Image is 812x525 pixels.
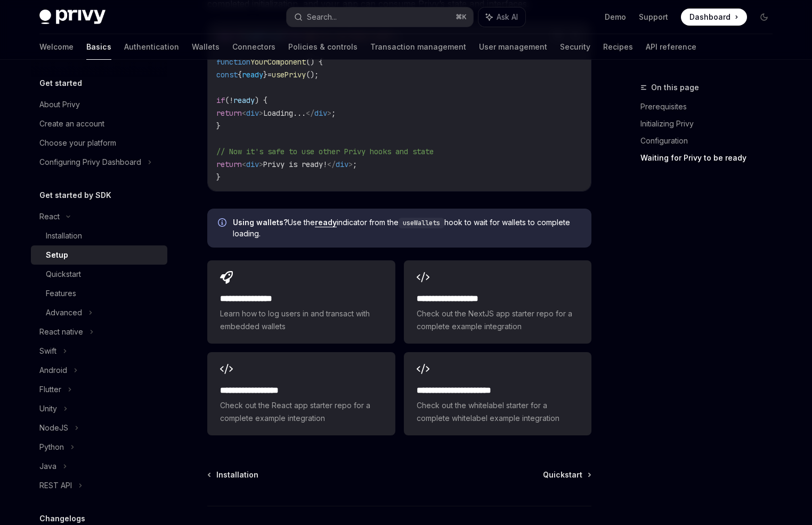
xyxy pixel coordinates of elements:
[220,399,382,425] span: Check out the React app starter repo for a complete example integration
[640,149,781,166] a: Waiting for Privy to be ready
[39,364,67,377] div: Android
[543,470,582,480] span: Quickstart
[272,70,306,79] span: usePrivy
[242,70,263,79] span: ready
[689,12,730,22] span: Dashboard
[216,108,242,118] span: return
[259,160,263,169] span: >
[255,96,267,105] span: ) {
[242,108,246,118] span: <
[288,34,358,60] a: Policies & controls
[640,132,781,149] a: Configuration
[246,160,259,169] span: div
[327,108,331,118] span: >
[39,156,141,169] div: Configuring Privy Dashboard
[39,77,82,90] h5: Get started
[417,307,579,333] span: Check out the NextJS app starter repo for a complete example integration
[218,218,229,229] svg: Info
[86,34,111,60] a: Basics
[327,160,336,169] span: </
[756,9,773,26] button: Toggle dark mode
[287,7,473,27] button: Search...⌘K
[39,421,68,434] div: NodeJS
[479,34,547,60] a: User management
[216,147,434,156] span: // Now it's safe to use other Privy hooks and state
[39,345,56,357] div: Swift
[603,34,633,60] a: Recipes
[681,9,747,26] a: Dashboard
[331,108,336,118] span: ;
[478,7,525,27] button: Ask AI
[225,96,229,105] span: (
[39,402,57,415] div: Unity
[250,57,306,67] span: YourComponent
[306,70,319,79] span: ();
[31,95,167,114] a: About Privy
[46,249,68,261] div: Setup
[242,160,246,169] span: <
[39,34,74,60] a: Welcome
[39,189,111,202] h5: Get started by SDK
[39,10,105,25] img: dark logo
[46,306,82,319] div: Advanced
[39,441,64,454] div: Python
[39,98,80,111] div: About Privy
[370,34,466,60] a: Transaction management
[31,265,167,284] a: Quickstart
[31,284,167,303] a: Features
[306,108,314,118] span: </
[31,114,167,133] a: Create an account
[353,160,357,169] span: ;
[46,229,82,242] div: Installation
[543,470,590,480] a: Quickstart
[263,160,327,169] span: Privy is ready!
[259,108,263,118] span: >
[263,70,267,79] span: }
[39,137,116,149] div: Choose your platform
[233,217,581,239] span: Use the indicator from the hook to wait for wallets to complete loading.
[640,98,781,115] a: Prerequisites
[456,13,467,21] span: ⌘ K
[229,96,233,105] span: !
[216,121,221,131] span: }
[238,70,242,79] span: {
[560,34,590,60] a: Security
[216,160,242,169] span: return
[207,260,395,344] a: **** **** **** *Learn how to log users in and transact with embedded wallets
[216,57,250,67] span: function
[404,260,591,344] a: **** **** **** ****Check out the NextJS app starter repo for a complete example integration
[39,325,83,338] div: React native
[404,352,591,435] a: **** **** **** **** ***Check out the whitelabel starter for a complete whitelabel example integra...
[216,96,225,105] span: if
[417,399,579,425] span: Check out the whitelabel starter for a complete whitelabel example integration
[39,117,104,130] div: Create an account
[31,133,167,153] a: Choose your platform
[39,383,61,396] div: Flutter
[651,81,699,94] span: On this page
[646,34,696,60] a: API reference
[39,512,85,525] h5: Changelogs
[207,352,395,435] a: **** **** **** ***Check out the React app starter repo for a complete example integration
[315,218,337,227] a: ready
[216,70,238,79] span: const
[31,245,167,265] a: Setup
[208,470,258,480] a: Installation
[124,34,179,60] a: Authentication
[39,210,60,223] div: React
[233,96,255,105] span: ready
[263,108,306,118] span: Loading...
[31,226,167,245] a: Installation
[232,34,275,60] a: Connectors
[640,115,781,132] a: Initializing Privy
[46,268,81,281] div: Quickstart
[267,70,272,79] span: =
[246,108,259,118] span: div
[192,34,220,60] a: Wallets
[39,460,56,473] div: Java
[399,218,444,228] code: useWallets
[220,307,382,333] span: Learn how to log users in and transact with embedded wallets
[639,12,668,22] a: Support
[306,57,323,67] span: () {
[605,12,626,22] a: Demo
[307,11,337,23] div: Search...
